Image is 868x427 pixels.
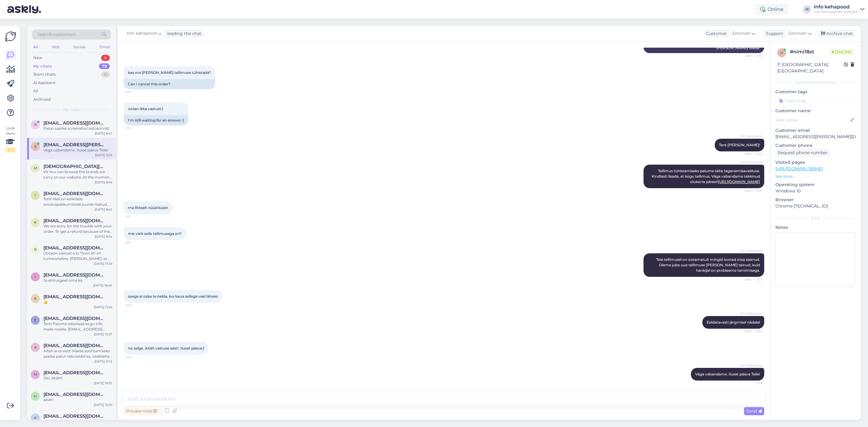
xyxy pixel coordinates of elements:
[652,169,761,184] span: Tellimus tühistamiseks palume täita taganemisavalduse. Kindlasti lisada, et kogu tellimus. Väga v...
[43,294,106,299] span: kivikarin@gmail.com
[775,96,856,105] input: Add a tag
[34,318,37,322] span: e
[719,143,760,147] span: Tere [PERSON_NAME]!
[43,218,106,223] span: kirsikakivine@gmail.com
[43,278,112,283] div: Ja ehitusgeeli oma ka
[780,50,783,55] span: n
[33,71,56,77] div: Team chats
[775,159,856,166] p: Visited pages
[43,299,112,305] div: 👍
[126,90,148,94] span: 8:55
[43,397,112,403] div: aitäh!
[34,394,37,398] span: h
[775,142,856,149] p: Customer phone
[43,370,106,375] span: miakaren.poldre@gmail.com
[656,257,761,273] span: Teie tellimusel on ootamatult mingid tooted otsa saanud. Oleme juba uue tellimuse [PERSON_NAME] t...
[32,43,39,51] div: All
[814,9,858,14] div: Info kehapood's website
[95,234,112,239] div: [DATE] 9:34
[740,248,762,253] span: Info kehapood
[33,88,38,94] div: All
[775,224,856,231] p: Notes
[128,106,163,111] span: ootan ikka vastust:)
[740,311,762,316] span: Info kehapood
[34,166,37,170] span: m
[33,96,51,103] div: Archived
[740,381,762,385] span: 9:46
[775,197,856,203] p: Browser
[788,30,807,37] span: Estonian
[740,329,762,334] span: Seen ✓ 9:45
[790,48,830,55] div: # nimi18xt
[101,55,110,61] div: 4
[126,214,148,219] span: 9:31
[814,5,858,9] div: Info kehapood
[43,147,112,153] div: Väga vabandame. Ilusat päeva Teile!
[37,31,76,38] span: Search customers
[33,55,42,61] div: New
[128,70,211,75] span: kas ma [PERSON_NAME] tellimuse tühistada?
[740,277,762,282] span: Seen ✓ 9:33
[43,245,106,251] span: riin@arvestusabi.ee
[34,345,37,350] span: a
[43,142,106,147] span: 6un.laura@gmail.com
[775,203,856,209] p: Chrome [TECHNICAL_ID]
[775,80,856,85] div: Customer information
[740,363,762,368] span: Info kehapood
[124,407,159,415] div: Private note
[43,120,106,126] span: riiniiris.braiek@gmail.com
[34,144,37,149] span: 6
[707,320,760,324] span: Eeldatavasti järgmisel nädalal
[126,303,148,308] span: 9:33
[94,261,112,266] div: [DATE] 17:29
[126,126,148,130] span: 9:18
[43,196,112,207] div: Tere! Meil on kõikidele sooduspakkumistele juurde lisatud, et soodustus ei keti Dysonile.
[128,346,204,350] span: no selge. Aitäh vastuse eest! Ilusat päeva:)
[43,413,106,419] span: kretesolna@gmail.com
[34,122,37,127] span: r
[63,107,80,112] span: My chats
[94,305,112,309] div: [DATE] 15:29
[740,152,762,156] span: Seen ✓ 9:29
[814,5,864,14] a: Info kehapoodInfo kehapood's website
[98,43,111,51] div: Email
[43,126,112,131] div: Palun saatke screenshot ostukorvist
[43,191,106,196] span: ingvartso@gmail.com
[740,134,762,138] span: Info kehapood
[775,182,856,188] p: Operating system
[99,63,110,69] div: 79
[35,274,36,279] span: i
[746,408,762,414] span: Send
[124,79,215,89] div: Can I cancel this order?
[775,89,856,95] p: Customer tags
[72,43,87,51] div: Socials
[43,321,112,332] div: Tere! Palume edastada kogu info meile meilile. [EMAIL_ADDRESS][DOMAIN_NAME]
[43,348,112,359] div: Aitäh arve eest! Makse sooritamiseks saatke palun rekvisiidid ka, veebilehelt ega arvelt ei leidnud.
[740,53,762,58] span: Seen ✓ 8:51
[43,169,112,180] div: Hi! You can browse the brands we carry on our website. At the moment, we don’t work with [PERSON_...
[95,180,112,185] div: [DATE] 8:46
[5,147,16,153] div: 2 / 3
[5,31,16,42] img: Askly Logo
[33,63,52,69] div: My chats
[43,375,112,381] div: Oki, aitäh!!
[128,294,218,299] span: seega ei oska te öelda, kui kaua sellega veel läheks
[95,153,112,157] div: [DATE] 9:33
[775,166,823,171] a: [URL][DOMAIN_NAME]
[5,125,16,153] div: Look Here
[775,188,856,194] p: Windows 10
[775,215,856,221] div: Extra
[704,30,727,37] div: Customer
[34,372,37,377] span: m
[95,131,112,136] div: [DATE] 9:42
[43,392,106,397] span: hannaviirret@gmail.com
[94,381,112,385] div: [DATE] 16:33
[43,272,106,278] span: ivanovabrigita@gmail.com
[94,359,112,364] div: [DATE] 21:12
[43,343,106,348] span: annelimusto@gmail.com
[777,62,844,74] div: [GEOGRAPHIC_DATA], [GEOGRAPHIC_DATA]
[803,5,811,14] div: IK
[101,71,110,77] div: 0
[34,416,37,420] span: k
[94,332,112,337] div: [DATE] 15:27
